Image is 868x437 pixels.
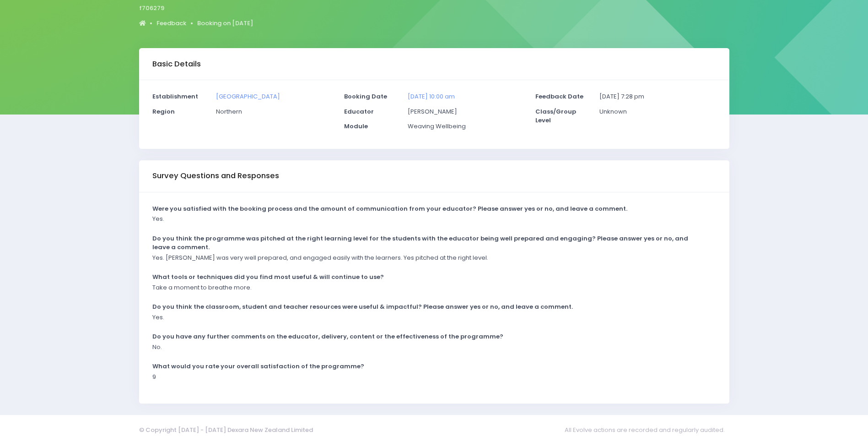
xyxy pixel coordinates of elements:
[152,214,164,224] p: Yes.
[152,343,162,352] p: No.
[139,426,313,434] span: © Copyright [DATE] - [DATE] Dexara New Zealand Limited
[152,332,503,341] strong: Do you have any further comments on the educator, delivery, content or the effectiveness of the p...
[535,107,576,125] strong: Class/Group Level
[197,19,253,28] a: Booking on [DATE]
[152,372,156,382] p: 9
[152,92,198,101] strong: Establishment
[152,234,688,252] strong: Do you think the programme was pitched at the right learning level for the students with the educ...
[599,92,716,101] p: [DATE] 7:28 pm
[344,122,368,131] strong: Module
[152,60,201,69] h3: Basic Details
[152,204,627,213] strong: Were you satisfied with the booking process and the amount of communication from your educator? P...
[210,107,338,122] div: Northern
[152,283,252,292] p: Take a moment to breathe more.
[152,362,364,371] strong: What would you rate your overall satisfaction of the programme?
[344,107,374,116] strong: Educator
[408,122,524,131] p: Weaving Wellbeing
[152,313,164,322] p: Yes.
[535,92,583,101] strong: Feedback Date
[152,171,279,180] h3: Survey Questions and Responses
[599,107,716,116] p: Unknown
[152,273,384,281] strong: What tools or techniques did you find most useful & will continue to use?
[139,4,164,13] span: f706279
[152,302,573,311] strong: Do you think the classroom, student and teacher resources were useful & impactful? Please answer ...
[216,92,280,101] a: [GEOGRAPHIC_DATA]
[152,253,488,262] p: Yes. [PERSON_NAME] was very well prepared, and engaged easily with the learners. Yes pitched at t...
[408,107,524,116] p: [PERSON_NAME]
[344,92,387,101] strong: Booking Date
[156,19,186,28] a: Feedback
[408,92,455,101] a: [DATE] 10:00 am
[152,107,175,116] strong: Region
